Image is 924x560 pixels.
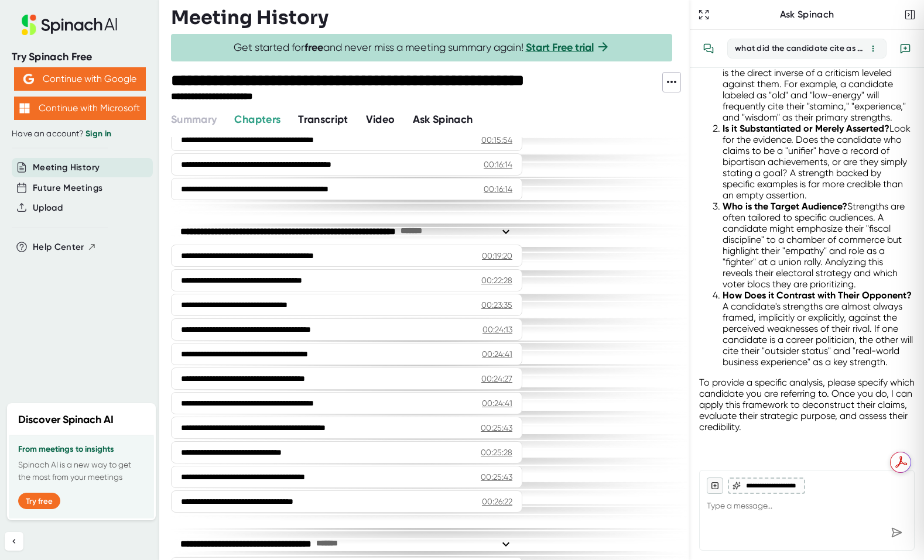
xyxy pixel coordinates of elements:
button: Continue with Google [14,67,146,91]
button: Try free [18,493,60,509]
p: Spinach AI is a new way to get the most from your meetings [18,459,145,483]
p: To provide a specific analysis, please specify which candidate you are referring to. Once you do,... [699,377,915,432]
a: Start Free trial [526,41,594,54]
button: Help Center [33,241,97,254]
span: Video [366,113,395,126]
h3: Meeting History [171,6,328,29]
div: Ask Spinach [712,9,902,20]
li: Look for the evidence. Does the candidate who claims to be a "unifier" have a record of bipartisa... [723,123,915,201]
div: Try Spinach Free [12,50,148,64]
span: Help Center [33,241,84,254]
div: 00:24:27 [481,373,512,384]
div: 00:23:35 [481,299,512,311]
div: 00:19:20 [482,250,512,262]
h2: Discover Spinach AI [18,412,114,428]
li: A candidate often emphasizes a strength that is the direct inverse of a criticism leveled against... [723,45,915,123]
button: New conversation [894,37,917,60]
button: Future Meetings [33,181,102,195]
a: Sign in [85,129,111,139]
span: Transcript [298,113,348,126]
button: Summary [171,112,217,128]
div: 00:25:43 [481,422,512,434]
img: Aehbyd4JwY73AAAAAElFTkSuQmCC [23,74,34,84]
strong: How Does it Contrast with Their Opponent? [723,290,912,301]
span: Get started for and never miss a meeting summary again! [234,41,610,54]
h3: From meetings to insights [18,445,145,454]
div: what did the candidate cite as his strengths [735,43,867,54]
div: 00:24:13 [482,324,512,335]
div: 00:15:54 [481,134,512,146]
b: free [304,41,323,54]
div: 00:24:41 [482,397,512,409]
div: Send message [886,522,907,543]
div: Have an account? [12,129,148,139]
button: Chapters [234,112,280,128]
button: Expand to Ask Spinach page [696,6,712,23]
li: A candidate's strengths are almost always framed, implicitly or explicitly, against the perceived... [723,290,915,367]
div: 00:22:28 [481,274,512,286]
button: Upload [33,201,63,215]
button: Video [366,112,395,128]
strong: Is it Substantiated or Merely Asserted? [723,123,889,134]
span: Summary [171,113,217,126]
div: 00:25:43 [481,471,512,483]
button: Continue with Microsoft [14,97,146,120]
button: Meeting History [33,161,100,174]
div: 00:16:14 [484,159,512,170]
div: 00:24:41 [482,348,512,360]
span: Ask Spinach [413,113,473,126]
div: 00:25:28 [481,446,512,458]
li: Strengths are often tailored to specific audiences. A candidate might emphasize their "fiscal dis... [723,201,915,290]
div: 00:16:14 [484,183,512,195]
button: Collapse sidebar [5,532,23,551]
span: Chapters [234,113,280,126]
button: Close conversation sidebar [902,6,918,23]
div: 00:26:22 [482,496,512,507]
strong: Who is the Target Audience? [723,201,847,212]
button: Ask Spinach [413,112,473,128]
button: View conversation history [697,37,720,60]
button: Transcript [298,112,348,128]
